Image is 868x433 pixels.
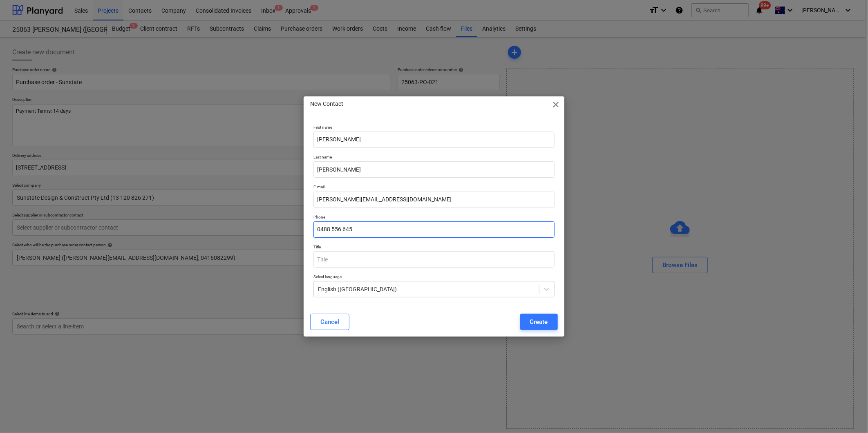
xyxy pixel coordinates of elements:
span: close [551,100,561,109]
p: Select language [313,274,554,281]
p: Title [313,244,554,251]
p: E-mail [313,184,554,191]
p: Last name [313,154,554,161]
iframe: Chat Widget [827,394,868,433]
p: First name [313,125,554,132]
p: Phone [313,214,554,221]
button: Create [520,314,558,330]
div: Cancel [320,317,339,327]
input: E-mail [313,192,554,208]
div: Create [530,317,548,327]
button: Cancel [310,314,349,330]
input: First name [313,132,554,148]
input: Last name [313,161,554,178]
p: New Contact [310,100,343,108]
input: Phone [313,221,554,238]
input: Title [313,251,554,268]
